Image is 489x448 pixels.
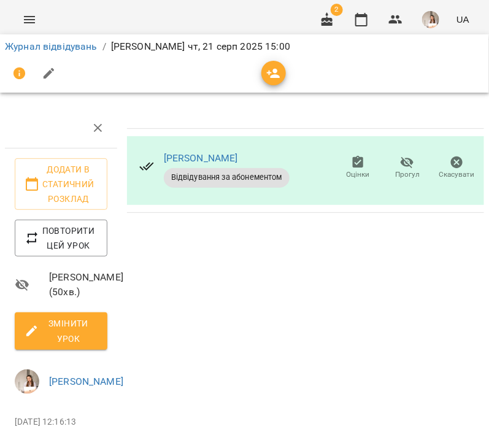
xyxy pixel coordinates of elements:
span: Скасувати [439,169,475,180]
nav: breadcrumb [5,39,484,54]
span: Повторити цей урок [25,223,98,253]
button: Додати в статичний розклад [15,158,107,210]
button: UA [452,8,474,31]
p: [DATE] 12:16:13 [15,416,107,428]
button: Змінити урок [15,312,107,349]
a: [PERSON_NAME] [164,152,238,164]
p: [PERSON_NAME] чт, 21 серп 2025 15:00 [111,39,290,54]
span: Відвідування за абонементом [164,172,290,183]
li: / [102,39,106,54]
span: Змінити урок [25,316,98,346]
span: UA [456,13,469,26]
span: Додати в статичний розклад [25,162,98,206]
button: Повторити цей урок [15,220,107,257]
button: Оцінки [333,151,383,185]
span: Прогул [395,169,420,180]
img: 712aada8251ba8fda70bc04018b69839.jpg [422,11,439,28]
span: Оцінки [346,169,369,180]
span: [PERSON_NAME] ( 50 хв. ) [49,270,107,299]
a: [PERSON_NAME] [49,376,123,387]
button: Menu [15,5,44,34]
span: 2 [331,4,343,16]
button: Скасувати [432,151,482,185]
button: Прогул [383,151,433,185]
img: 712aada8251ba8fda70bc04018b69839.jpg [15,369,39,394]
a: Журнал відвідувань [5,41,98,52]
